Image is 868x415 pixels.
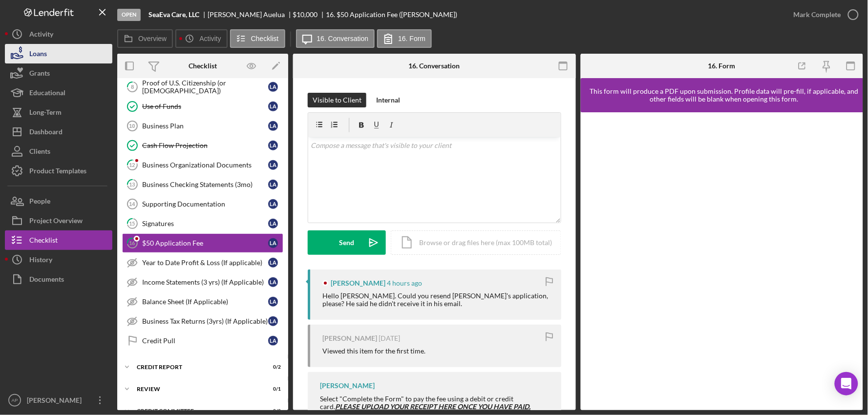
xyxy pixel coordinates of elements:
[377,29,432,48] button: 16. Form
[308,230,386,255] button: Send
[122,194,283,214] a: 14Supporting DocumentationLA
[335,402,530,411] strong: PLEASE UPLOAD YOUR RECEIPT HERE ONCE YOU HAVE PAID.
[122,311,283,331] a: Business Tax Returns (3yrs) (If Applicable)LA
[142,239,268,247] div: $50 Application Fee
[268,258,278,268] div: L A
[409,62,460,70] div: 16. Conversation
[230,29,285,48] button: Checklist
[189,62,217,70] div: Checklist
[199,35,221,42] label: Activity
[313,93,361,107] div: Visible to Client
[268,238,278,248] div: L A
[371,93,405,107] button: Internal
[142,220,268,228] div: Signatures
[293,10,318,19] span: $10,000
[142,200,268,208] div: Supporting Documentation
[268,336,278,346] div: L A
[835,372,858,395] div: Open Intercom Messenger
[122,214,283,233] a: 15SignaturesLA
[142,317,268,325] div: Business Tax Returns (3yrs) (If Applicable)
[398,35,425,42] label: 16. Form
[129,240,136,246] tspan: 16
[268,297,278,307] div: L A
[268,199,278,209] div: L A
[131,83,134,90] tspan: 8
[129,123,135,129] tspan: 10
[268,102,278,111] div: L A
[129,220,135,227] tspan: 15
[122,272,283,292] a: Income Statements (3 yrs) (If Applicable)LA
[142,278,268,286] div: Income Statements (3 yrs) (If Applicable)
[117,29,173,48] button: Overview
[5,391,112,410] button: AP[PERSON_NAME]
[268,277,278,287] div: L A
[268,316,278,326] div: L A
[148,11,199,19] b: SeaEva Care, LLC
[317,35,369,42] label: 16. Conversation
[175,29,227,48] button: Activity
[251,35,279,42] label: Checklist
[320,382,375,390] div: [PERSON_NAME]
[137,364,256,370] div: Credit report
[122,155,283,175] a: 12Business Organizational DocumentsLA
[268,219,278,228] div: L A
[129,181,135,187] tspan: 13
[387,279,422,287] time: 2025-10-15 17:36
[268,82,278,92] div: L A
[379,334,400,342] time: 2025-10-10 19:19
[268,180,278,189] div: L A
[24,391,88,413] div: [PERSON_NAME]
[122,136,283,155] a: Cash Flow ProjectionLA
[142,337,268,345] div: Credit Pull
[138,35,167,42] label: Overview
[5,270,112,289] button: Documents
[322,292,551,308] div: Hello [PERSON_NAME]. Could you resend [PERSON_NAME]'s application, please? He said he didn't rece...
[137,386,256,392] div: Review
[29,270,64,291] div: Documents
[326,11,457,19] div: 16. $50 Application Fee ([PERSON_NAME])
[129,201,135,207] tspan: 14
[142,122,268,130] div: Business Plan
[208,11,293,19] div: [PERSON_NAME] Auelua
[142,79,268,95] div: Proof of U.S. Citizenship (or [DEMOGRAPHIC_DATA])
[322,334,377,342] div: [PERSON_NAME]
[122,331,283,351] a: Credit PullLA
[142,103,268,110] div: Use of Funds
[142,142,268,149] div: Cash Flow Projection
[263,386,281,392] div: 0 / 1
[122,116,283,136] a: 10Business PlanLA
[142,298,268,306] div: Balance Sheet (If Applicable)
[142,161,268,169] div: Business Organizational Documents
[331,279,385,287] div: [PERSON_NAME]
[117,9,141,21] div: Open
[263,408,281,414] div: 0 / 2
